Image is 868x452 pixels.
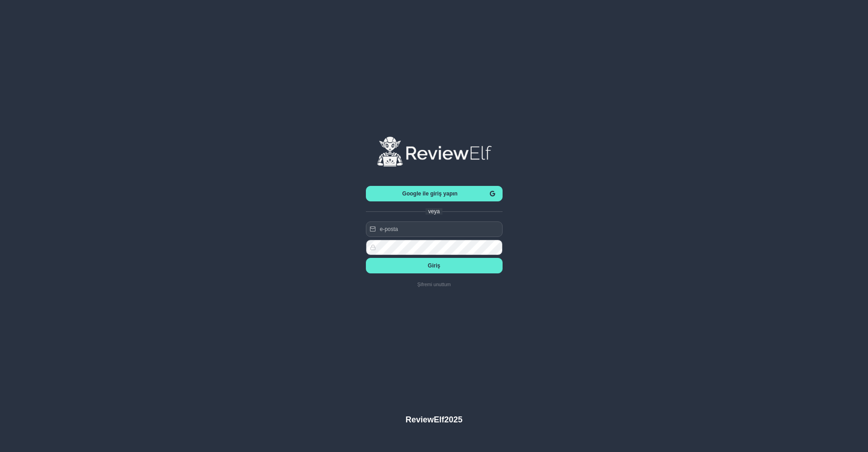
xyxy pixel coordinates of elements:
button: Giriş [366,258,503,273]
button: Google ile giriş yapın [366,186,503,201]
span: Google ile giriş yapın [373,190,487,197]
input: e-posta [366,221,503,237]
span: Giriş [373,262,495,269]
h4: ReviewElf 2025 [406,415,462,425]
img: logo [376,136,493,169]
a: Şifremi unuttum [366,282,503,287]
span: veya [428,208,440,215]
